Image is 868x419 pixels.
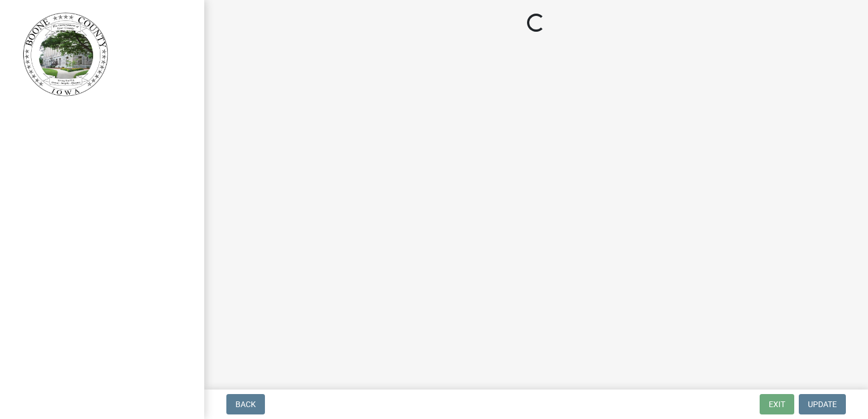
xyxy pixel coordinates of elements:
[760,394,794,414] button: Exit
[226,394,265,414] button: Back
[799,394,846,414] button: Update
[808,400,837,409] span: Update
[23,12,109,97] img: Boone County, Iowa
[235,400,256,409] span: Back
